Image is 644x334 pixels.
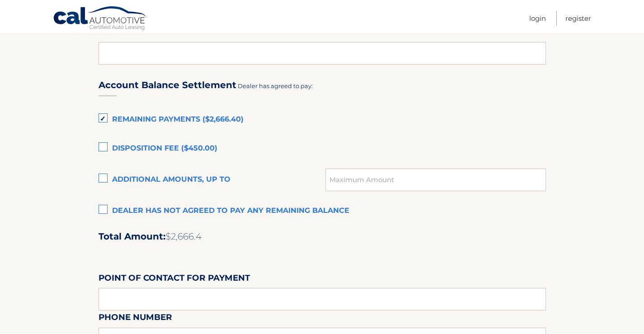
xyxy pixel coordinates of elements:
[99,202,546,220] label: Dealer has not agreed to pay any remaining balance
[99,231,546,242] h2: Total Amount:
[529,11,546,26] a: Login
[99,80,236,91] h3: Account Balance Settlement
[99,171,326,189] label: Additional amounts, up to
[325,169,545,191] input: Maximum Amount
[53,6,148,32] a: Cal Automotive
[165,231,202,242] span: $2,666.4
[99,271,250,288] label: Point of Contact for Payment
[565,11,591,26] a: Register
[99,111,546,129] label: Remaining Payments ($2,666.40)
[238,82,313,89] span: Dealer has agreed to pay:
[99,140,546,158] label: Disposition Fee ($450.00)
